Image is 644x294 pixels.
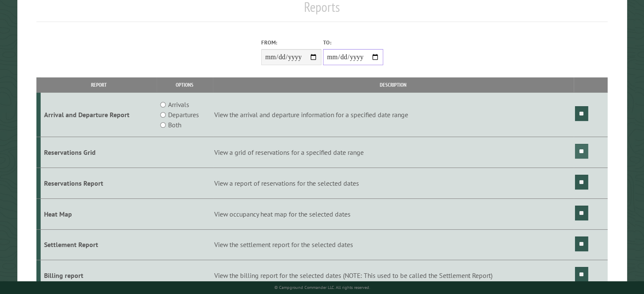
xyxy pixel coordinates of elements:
small: © Campground Commander LLC. All rights reserved. [274,285,370,290]
td: Arrival and Departure Report [41,93,157,137]
label: Departures [168,110,199,120]
td: View the settlement report for the selected dates [213,229,574,260]
td: Billing report [41,260,157,291]
td: Heat Map [41,198,157,229]
label: Arrivals [168,99,189,110]
td: Settlement Report [41,229,157,260]
td: View a report of reservations for the selected dates [213,168,574,198]
td: Reservations Report [41,168,157,198]
th: Options [157,77,213,92]
label: Both [168,120,181,130]
td: View the arrival and departure information for a specified date range [213,93,574,137]
label: From: [261,38,321,47]
label: To: [323,38,383,47]
th: Report [41,77,157,92]
th: Description [213,77,574,92]
td: View the billing report for the selected dates (NOTE: This used to be called the Settlement Report) [213,260,574,291]
td: View occupancy heat map for the selected dates [213,198,574,229]
td: Reservations Grid [41,137,157,168]
td: View a grid of reservations for a specified date range [213,137,574,168]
